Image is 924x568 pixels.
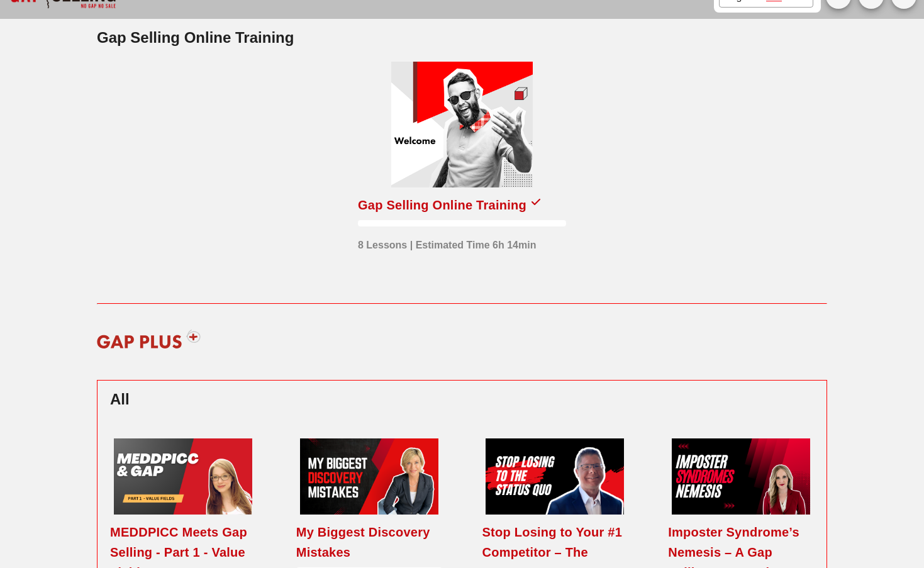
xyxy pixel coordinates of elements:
div: Gap Selling Online Training [358,195,526,215]
img: gap-plus-logo-red.svg [89,320,209,358]
h2: All [110,388,814,411]
div: My Biggest Discovery Mistakes [296,522,442,562]
div: 8 Lessons | Estimated Time 6h 14min [358,231,536,253]
h2: Gap Selling Online Training [97,26,827,49]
